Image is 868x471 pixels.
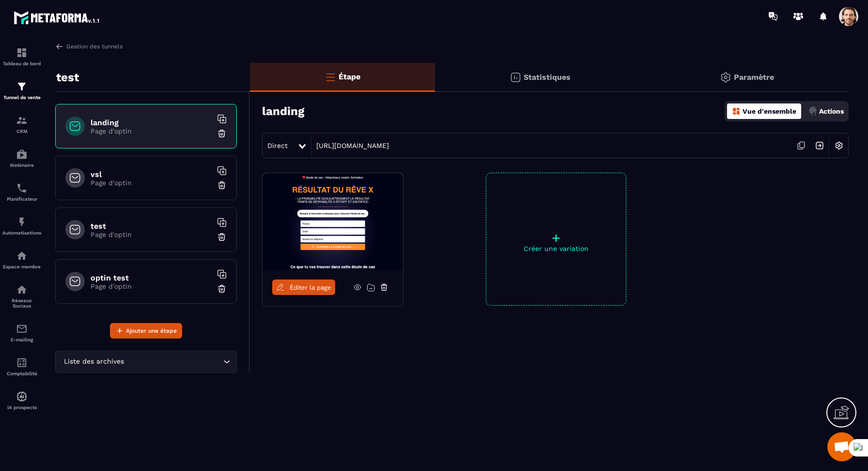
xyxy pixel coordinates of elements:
p: Page d'optin [91,127,212,135]
span: Éditer la page [290,284,331,291]
img: formation [16,81,28,92]
input: Search for option [126,356,221,367]
img: actions.d6e523a2.png [808,107,817,116]
a: automationsautomationsWebinaire [2,141,41,175]
h3: landing [262,104,304,118]
a: social-networksocial-networkRéseaux Sociaux [2,277,41,316]
img: setting-gr.5f69749f.svg [720,72,731,83]
p: Étape [339,72,360,81]
img: stats.20deebd0.svg [510,72,521,83]
img: arrow-next.bcc2205e.svg [810,136,829,155]
a: automationsautomationsEspace membre [2,243,41,277]
button: Ajouter une étape [110,323,182,339]
img: trash [217,129,227,138]
img: trash [217,180,227,190]
h6: landing [91,118,212,127]
a: formationformationTableau de bord [2,40,41,74]
a: schedulerschedulerPlanificateur [2,175,41,209]
p: test [56,68,79,87]
p: Automatisations [2,230,41,235]
h6: vsl [91,170,212,179]
a: [URL][DOMAIN_NAME] [311,142,389,149]
p: + [486,231,626,245]
p: Page d'optin [91,179,212,187]
a: formationformationTunnel de vente [2,74,41,107]
a: Mở cuộc trò chuyện [827,432,856,461]
img: email [16,323,28,335]
img: automations [16,216,28,228]
p: IA prospects [2,405,41,410]
img: arrow [55,42,64,51]
img: trash [217,284,227,294]
div: Search for option [55,351,237,373]
p: Vue d'ensemble [743,107,796,115]
a: formationformationCRM [2,107,41,141]
a: emailemailE-mailing [2,316,41,350]
a: Éditer la page [272,280,335,295]
img: automations [16,250,28,262]
img: logo [14,9,101,26]
img: automations [16,391,28,402]
img: image [263,173,403,270]
h6: test [91,221,212,231]
p: Page d'optin [91,282,212,290]
a: accountantaccountantComptabilité [2,350,41,383]
p: Statistiques [524,73,571,82]
span: Direct [267,142,288,149]
p: Planificateur [2,196,41,202]
h6: optin test [91,273,212,282]
p: Actions [819,107,844,115]
p: E-mailing [2,337,41,342]
a: automationsautomationsAutomatisations [2,209,41,243]
span: Liste des archives [62,356,126,367]
p: Espace membre [2,264,41,269]
a: Gestion des tunnels [55,42,123,51]
img: automations [16,148,28,160]
p: Tableau de bord [2,61,41,66]
span: Ajouter une étape [126,326,177,336]
p: Page d'optin [91,231,212,238]
img: setting-w.858f3a88.svg [830,136,848,155]
img: formation [16,47,28,59]
p: Webinaire [2,162,41,168]
img: trash [217,232,227,242]
p: Comptabilité [2,371,41,376]
p: Réseaux Sociaux [2,298,41,309]
p: Créer une variation [486,245,626,252]
img: accountant [16,357,28,368]
img: formation [16,115,28,126]
p: Paramètre [734,73,774,82]
img: bars-o.4a397970.svg [325,71,336,83]
img: dashboard-orange.40269519.svg [732,107,741,116]
img: social-network [16,284,28,295]
p: Tunnel de vente [2,95,41,100]
p: CRM [2,129,41,134]
img: scheduler [16,182,28,194]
